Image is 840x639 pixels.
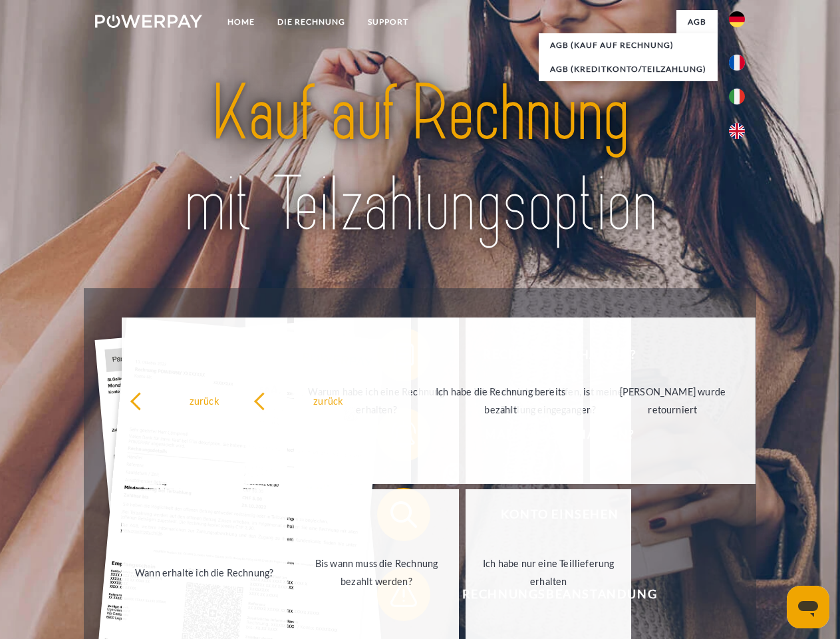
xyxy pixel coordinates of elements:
[729,55,745,71] img: fr
[356,10,420,34] a: SUPPORT
[426,383,575,419] div: Ich habe die Rechnung bereits bezahlt
[130,563,279,581] div: Wann erhalte ich die Rechnung?
[474,554,623,590] div: Ich habe nur eine Teillieferung erhalten
[216,10,266,34] a: Home
[253,391,403,409] div: zurück
[539,57,718,81] a: AGB (Kreditkonto/Teilzahlung)
[598,383,748,419] div: [PERSON_NAME] wurde retourniert
[266,10,356,34] a: DIE RECHNUNG
[127,64,713,255] img: title-powerpay_de.svg
[729,123,745,139] img: en
[302,554,452,590] div: Bis wann muss die Rechnung bezahlt werden?
[130,391,279,409] div: zurück
[539,33,718,57] a: AGB (Kauf auf Rechnung)
[676,10,718,34] a: agb
[95,15,202,28] img: logo-powerpay-white.svg
[729,89,745,105] img: it
[729,11,745,27] img: de
[787,586,829,628] iframe: Schaltfläche zum Öffnen des Messaging-Fensters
